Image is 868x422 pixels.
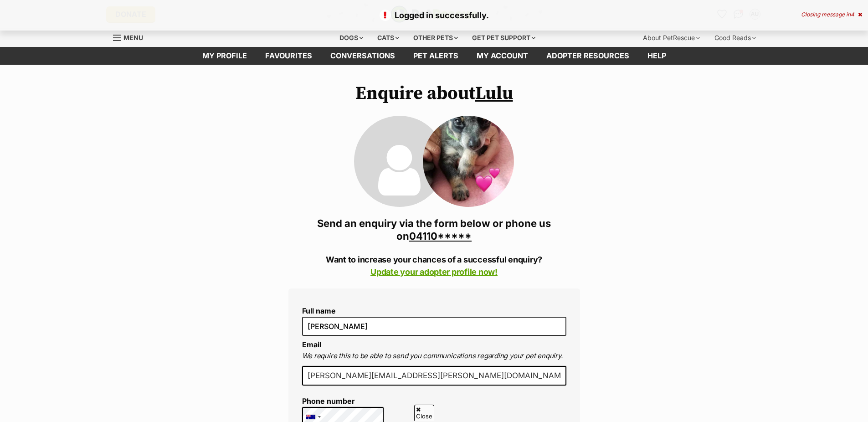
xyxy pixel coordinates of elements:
[708,29,762,47] div: Good Reads
[302,397,384,405] label: Phone number
[638,47,675,65] a: Help
[193,47,256,65] a: My profile
[321,47,404,65] a: conversations
[256,47,321,65] a: Favourites
[371,29,406,47] div: Cats
[637,29,706,47] div: About PetRescue
[302,351,566,361] p: We require this to be able to send you communications regarding your pet enquiry.
[288,253,580,278] p: Want to increase your chances of a successful enquiry?
[302,307,566,315] label: Full name
[333,29,370,47] div: Dogs
[414,405,434,421] span: Close
[404,47,467,65] a: Pet alerts
[302,340,321,349] label: Email
[537,47,638,65] a: Adopter resources
[475,82,513,105] a: Lulu
[466,29,542,47] div: Get pet support
[113,29,149,45] a: Menu
[288,217,580,242] h3: Send an enquiry via the form below or phone us on
[423,116,514,207] img: Lulu
[467,47,537,65] a: My account
[370,267,498,277] a: Update your adopter profile now!
[123,34,143,41] span: Menu
[407,29,464,47] div: Other pets
[302,317,566,336] input: E.g. Jimmy Chew
[288,83,580,104] h1: Enquire about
